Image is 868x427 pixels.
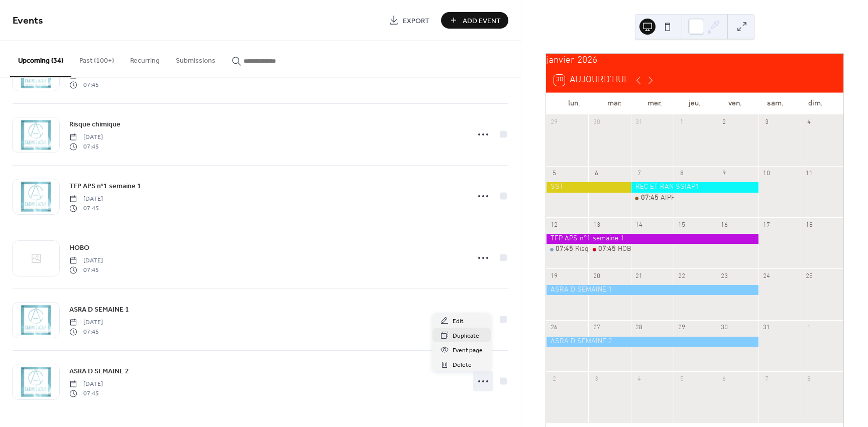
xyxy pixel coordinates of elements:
[805,375,814,384] div: 8
[719,170,728,179] div: 9
[554,93,594,114] div: lun.
[719,221,728,230] div: 16
[677,170,686,179] div: 8
[755,93,795,114] div: sam.
[69,265,103,274] span: 07:45
[592,170,601,179] div: 6
[69,242,89,253] a: HOBO
[592,375,601,384] div: 3
[69,181,141,192] span: TFP APS n°1 semaine 1
[546,182,631,192] div: SST
[762,118,771,127] div: 3
[634,272,643,281] div: 21
[550,118,559,127] div: 29
[453,360,472,370] span: Delete
[805,272,814,281] div: 25
[69,243,89,253] span: HOBO
[634,221,643,230] div: 14
[634,375,643,384] div: 4
[618,244,636,254] div: HOBO
[805,221,814,230] div: 18
[719,324,728,333] div: 30
[715,93,755,114] div: ven.
[69,318,103,327] span: [DATE]
[677,221,686,230] div: 15
[550,375,559,384] div: 2
[69,327,103,336] span: 07:45
[546,234,758,244] div: TFP APS n°1 semaine 1
[805,170,814,179] div: 11
[453,345,483,356] span: Event page
[551,72,630,88] button: 30Aujourd'hui
[762,170,771,179] div: 10
[381,12,437,29] a: Export
[661,193,676,203] div: AIPR
[631,193,674,203] div: AIPR
[69,366,129,377] span: ASRA D SEMAINE 2
[69,304,129,315] a: ASRA D SEMAINE 1
[168,41,224,76] button: Submissions
[575,244,626,254] div: Risque chimique
[69,389,103,398] span: 07:45
[762,324,771,333] div: 31
[762,375,771,384] div: 7
[641,193,661,203] span: 07:45
[677,375,686,384] div: 5
[631,182,758,192] div: REC ET RAN SSIAP1
[69,380,103,389] span: [DATE]
[69,195,103,204] span: [DATE]
[550,170,559,179] div: 5
[592,221,601,230] div: 13
[546,285,758,295] div: ASRA D SEMAINE 1
[719,375,728,384] div: 6
[453,316,464,327] span: Edit
[594,93,634,114] div: mar.
[634,118,643,127] div: 31
[675,93,715,114] div: jeu.
[677,272,686,281] div: 22
[677,118,686,127] div: 1
[719,272,728,281] div: 23
[463,16,501,26] span: Add Event
[69,142,103,151] span: 07:45
[805,118,814,127] div: 4
[122,41,168,76] button: Recurring
[69,180,141,192] a: TFP APS n°1 semaine 1
[69,256,103,265] span: [DATE]
[441,12,508,29] button: Add Event
[69,365,129,377] a: ASRA D SEMAINE 2
[546,54,843,68] div: janvier 2026
[546,244,589,254] div: Risque chimique
[546,337,758,347] div: ASRA D SEMAINE 2
[762,221,771,230] div: 17
[598,244,618,254] span: 07:45
[805,324,814,333] div: 1
[762,272,771,281] div: 24
[592,324,601,333] div: 27
[550,324,559,333] div: 26
[592,272,601,281] div: 20
[634,324,643,333] div: 28
[69,119,121,130] span: Risque chimique
[69,204,103,213] span: 07:45
[403,16,429,26] span: Export
[592,118,601,127] div: 30
[550,272,559,281] div: 19
[634,170,643,179] div: 7
[550,221,559,230] div: 12
[71,41,122,76] button: Past (100+)
[677,324,686,333] div: 29
[795,93,835,114] div: dim.
[634,93,675,114] div: mer.
[10,41,71,77] button: Upcoming (34)
[69,80,103,89] span: 07:45
[719,118,728,127] div: 2
[556,244,575,254] span: 07:45
[588,244,631,254] div: HOBO
[69,305,129,315] span: ASRA D SEMAINE 1
[69,133,103,142] span: [DATE]
[13,11,43,31] span: Events
[453,331,479,341] span: Duplicate
[69,118,121,130] a: Risque chimique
